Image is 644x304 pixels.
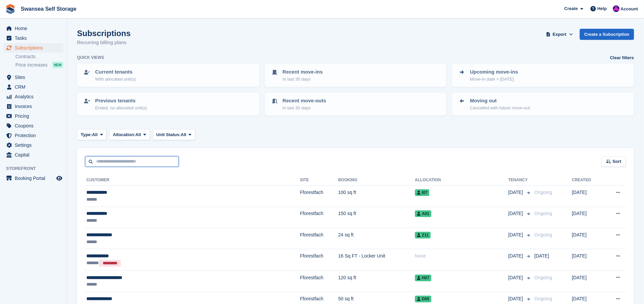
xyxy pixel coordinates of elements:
[300,228,338,249] td: Fforestfach
[572,271,603,292] td: [DATE]
[153,129,195,140] button: Unit Status: All
[300,207,338,228] td: Fforestfach
[3,111,63,121] a: menu
[5,4,15,14] img: stora-icon-8386f47178a22dfd0bd8f6a31ec36ba5ce8667c1dd55bd0f319d3a0aa187defe.svg
[52,62,63,68] div: NEW
[15,150,55,160] span: Capital
[55,174,63,182] a: Preview store
[613,158,621,165] span: Sort
[15,43,55,53] span: Subscriptions
[15,140,55,150] span: Settings
[508,252,524,260] span: [DATE]
[15,174,55,183] span: Booking Portal
[3,131,63,140] a: menu
[338,175,415,186] th: Booking
[534,232,552,237] span: Ongoing
[415,275,431,281] span: H07
[470,105,530,111] p: Cancelled with future move-out
[572,175,603,186] th: Created
[452,64,633,86] a: Upcoming move-ins Move-in date > [DATE]
[15,131,55,140] span: Protection
[613,5,620,12] img: Donna Davies
[95,68,136,76] p: Current tenants
[3,92,63,101] a: menu
[15,54,63,60] a: Contracts
[3,121,63,130] a: menu
[85,175,300,186] th: Customer
[338,207,415,228] td: 150 sq ft
[564,5,578,12] span: Create
[597,5,607,12] span: Help
[534,275,552,280] span: Ongoing
[77,39,131,46] p: Recurring billing plans
[283,68,323,76] p: Recent move-ins
[470,68,518,76] p: Upcoming move-ins
[109,129,150,140] button: Allocation: All
[300,271,338,292] td: Fforestfach
[415,210,431,217] span: A01
[534,190,552,195] span: Ongoing
[18,3,79,14] a: Swansea Self Storage
[610,55,634,61] a: Clear filters
[534,211,552,216] span: Ongoing
[338,228,415,249] td: 24 sq ft
[15,33,55,43] span: Tasks
[77,129,106,140] button: Type: All
[572,207,603,228] td: [DATE]
[452,93,633,115] a: Moving out Cancelled with future move-out
[181,131,187,138] span: All
[3,33,63,43] a: menu
[3,43,63,53] a: menu
[3,73,63,82] a: menu
[338,186,415,207] td: 100 sq ft
[78,93,259,115] a: Previous tenants Ended, no allocated unit(s)
[621,6,638,12] span: Account
[265,93,446,115] a: Recent move-outs In last 30 days
[15,121,55,130] span: Coupons
[3,150,63,160] a: menu
[15,24,55,33] span: Home
[15,82,55,92] span: CRM
[81,131,92,138] span: Type:
[95,76,136,83] p: With allocated unit(s)
[508,274,524,281] span: [DATE]
[553,31,566,38] span: Export
[300,186,338,207] td: Fforestfach
[300,249,338,271] td: Fforestfach
[283,97,326,105] p: Recent move-outs
[415,296,431,302] span: D05
[15,102,55,111] span: Invoices
[572,186,603,207] td: [DATE]
[15,92,55,101] span: Analytics
[470,76,518,83] p: Move-in date > [DATE]
[534,296,552,301] span: Ongoing
[545,29,574,40] button: Export
[3,24,63,33] a: menu
[15,111,55,121] span: Pricing
[338,271,415,292] td: 120 sq ft
[265,64,446,86] a: Recent move-ins In last 30 days
[508,210,524,217] span: [DATE]
[77,55,104,61] h6: Quick views
[92,131,98,138] span: All
[3,174,63,183] a: menu
[415,175,508,186] th: Allocation
[508,175,532,186] th: Tenancy
[156,131,181,138] span: Unit Status:
[283,76,323,83] p: In last 30 days
[508,295,524,302] span: [DATE]
[283,105,326,111] p: In last 30 days
[95,105,147,111] p: Ended, no allocated unit(s)
[580,29,634,40] a: Create a Subscription
[135,131,141,138] span: All
[470,97,530,105] p: Moving out
[95,97,147,105] p: Previous tenants
[415,252,508,260] div: None
[338,249,415,271] td: 16 Sq FT - Locker Unit
[15,62,48,68] span: Price increases
[15,61,63,69] a: Price increases NEW
[77,29,131,38] h1: Subscriptions
[15,73,55,82] span: Sites
[3,140,63,150] a: menu
[3,102,63,111] a: menu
